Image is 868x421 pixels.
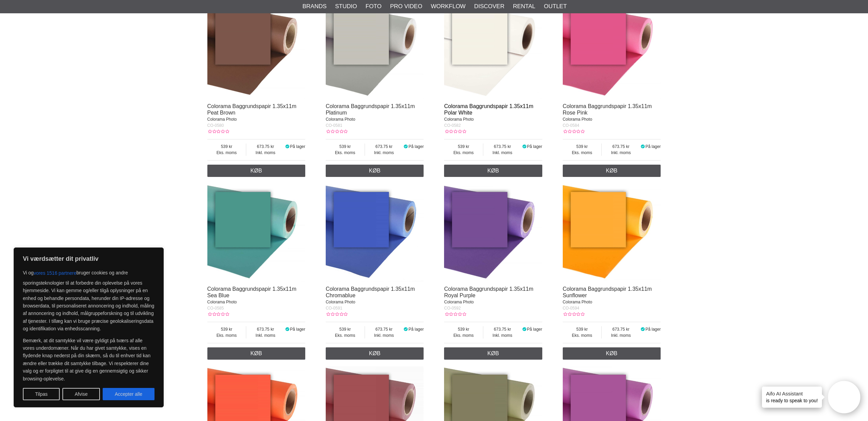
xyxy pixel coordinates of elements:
[365,332,403,339] span: Inkl. moms
[602,332,640,339] span: Inkl. moms
[207,1,306,99] img: Colorama Baggrundspapir 1.35x11m Peat Brown
[365,150,403,156] span: Inkl. moms
[563,150,602,156] span: Eks. moms
[23,337,155,382] p: Bemærk, at dit samtykke vil være gyldigt på tværs af alle vores underdomæner. Når du har givet sa...
[62,388,100,400] button: Afvise
[444,332,483,339] span: Eks. moms
[444,300,474,304] span: Colorama Photo
[326,150,365,156] span: Eks. moms
[23,388,60,400] button: Tilpas
[366,2,382,11] a: Foto
[207,117,237,122] span: Colorama Photo
[444,150,483,156] span: Eks. moms
[444,117,474,122] span: Colorama Photo
[563,117,592,122] span: Colorama Photo
[207,103,296,116] a: Colorama Baggrundspapir 1.35x11m Peat Brown
[483,332,521,339] span: Inkl. moms
[403,144,409,149] i: På lager
[365,144,403,150] span: 673.75
[326,117,355,122] span: Colorama Photo
[563,332,602,339] span: Eks. moms
[444,123,461,128] span: CO-0582
[444,129,466,135] div: Kundebedømmelse: 0
[326,347,424,360] a: Køb
[766,390,818,397] h4: Aifo AI Assistant
[207,306,224,311] span: CO-0585
[207,300,237,304] span: Colorama Photo
[527,144,542,149] span: På lager
[290,327,305,332] span: På lager
[326,103,415,116] a: Colorama Baggrundspapir 1.35x11m Platinum
[762,387,822,408] div: is ready to speak to you!
[483,326,521,332] span: 673.75
[246,144,284,150] span: 673.75
[431,2,466,11] a: Workflow
[246,150,284,156] span: Inkl. moms
[563,123,579,128] span: CO-0584
[527,327,542,332] span: På lager
[444,306,461,311] span: CO-0592
[207,332,246,339] span: Eks. moms
[563,306,579,311] span: CO-0594
[326,184,424,282] img: Colorama Baggrundspapir 1.35x11m Chromablue
[34,267,76,279] button: vores 1516 partnere
[444,311,466,317] div: Kundebedømmelse: 0
[444,144,483,150] span: 539
[513,2,535,11] a: Rental
[563,165,661,177] a: Køb
[326,311,348,317] div: Kundebedømmelse: 0
[326,1,424,99] img: Colorama Baggrundspapir 1.35x11m Platinum
[207,123,224,128] span: CO-0580
[563,184,661,282] img: Colorama Baggrundspapir 1.35x11m Sunflower
[563,347,661,360] a: Køb
[563,300,592,304] span: Colorama Photo
[563,103,652,116] a: Colorama Baggrundspapir 1.35x11m Rose Pink
[326,306,342,311] span: CO-0591
[326,123,342,128] span: CO-0581
[14,247,164,407] div: Vi værdsætter dit privatliv
[390,2,422,11] a: Pro Video
[563,326,602,332] span: 539
[207,129,229,135] div: Kundebedømmelse: 0
[326,286,415,298] a: Colorama Baggrundspapir 1.35x11m Chromablue
[444,184,542,282] img: Colorama Baggrundspapir 1.35x11m Royal Purple
[326,300,355,304] span: Colorama Photo
[563,1,661,99] img: Colorama Baggrundspapir 1.35x11m Rose Pink
[207,165,306,177] a: Køb
[640,144,646,149] i: På lager
[246,326,284,332] span: 673.75
[474,2,504,11] a: Discover
[365,326,403,332] span: 673.75
[285,144,290,149] i: På lager
[563,144,602,150] span: 539
[444,1,542,99] img: Colorama Baggrundspapir 1.35x11m Polar White
[207,144,246,150] span: 539
[563,311,585,317] div: Kundebedømmelse: 0
[602,150,640,156] span: Inkl. moms
[521,327,527,332] i: På lager
[207,311,229,317] div: Kundebedømmelse: 0
[409,144,424,149] span: På lager
[335,2,357,11] a: Studio
[290,144,305,149] span: På lager
[23,267,155,333] p: Vi og bruger cookies og andre sporingsteknologier til at forbedre din oplevelse på vores hjemmesi...
[444,347,542,360] a: Køb
[444,326,483,332] span: 539
[246,332,284,339] span: Inkl. moms
[207,184,306,282] img: Colorama Baggrundspapir 1.35x11m Sea Blue
[645,327,661,332] span: På lager
[303,2,327,11] a: Brands
[444,103,533,116] a: Colorama Baggrundspapir 1.35x11m Polar White
[207,347,306,360] a: Køb
[403,327,409,332] i: På lager
[103,388,155,400] button: Accepter alle
[444,165,542,177] a: Køb
[326,129,348,135] div: Kundebedømmelse: 0
[207,150,246,156] span: Eks. moms
[521,144,527,149] i: På lager
[563,286,652,298] a: Colorama Baggrundspapir 1.35x11m Sunflower
[602,326,640,332] span: 673.75
[645,144,661,149] span: På lager
[444,286,533,298] a: Colorama Baggrundspapir 1.35x11m Royal Purple
[326,326,365,332] span: 539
